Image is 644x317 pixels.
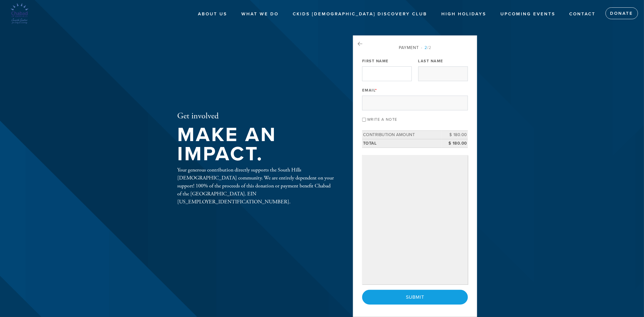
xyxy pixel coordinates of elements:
[288,9,432,20] a: CKids [DEMOGRAPHIC_DATA] Discovery Club
[441,139,468,148] td: $ 180.00
[362,58,389,64] label: First Name
[9,3,30,24] img: Untitled%20design%20%2817%29.png
[362,131,441,139] td: Contribution Amount
[425,45,427,50] span: 2
[421,45,431,50] span: /2
[362,139,441,148] td: Total
[375,88,378,93] span: This field is required.
[177,166,334,206] div: Your generous contribution directly supports the South Hills [DEMOGRAPHIC_DATA] community. We are...
[363,156,467,283] iframe: Secure payment input frame
[193,9,232,20] a: About us
[177,111,334,121] h2: Get involved
[565,9,600,20] a: Contact
[362,45,468,51] div: Payment
[418,58,444,64] label: Last Name
[496,9,560,20] a: Upcoming Events
[177,125,334,164] h1: Make an impact.
[441,131,468,139] td: $ 180.00
[362,290,468,305] input: Submit
[437,9,491,20] a: High Holidays
[362,88,377,93] label: Email
[367,117,397,122] label: Write a note
[606,7,638,19] a: Donate
[237,9,283,20] a: What We Do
